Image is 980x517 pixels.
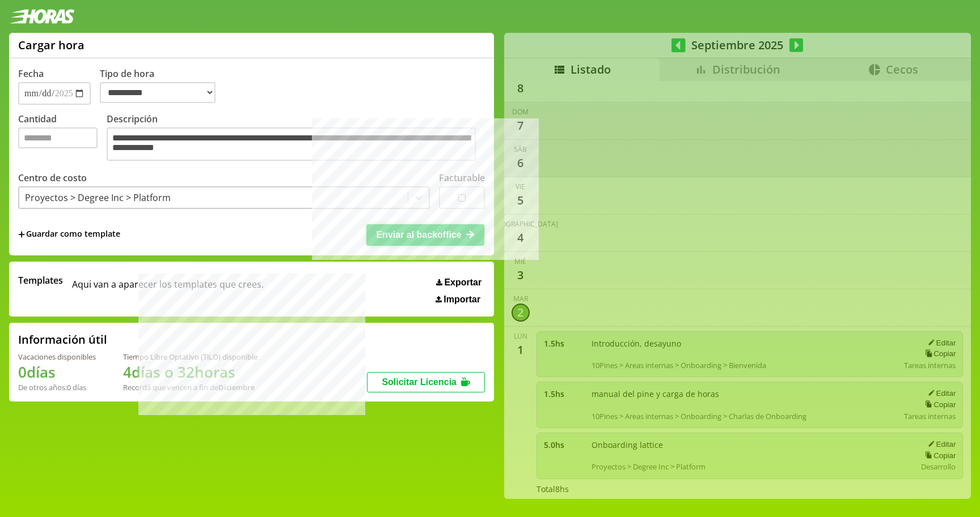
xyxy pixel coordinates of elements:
[18,362,96,382] h1: 0 días
[18,127,98,148] input: Cantidad
[443,294,480,305] span: Importar
[382,377,457,387] span: Solicitar Licencia
[18,228,25,241] span: +
[433,277,485,288] button: Exportar
[107,113,485,164] label: Descripción
[123,352,257,362] div: Tiempo Libre Optativo (TiLO) disponible
[123,362,257,382] h1: 4 días o 32 horas
[18,113,107,164] label: Cantidad
[367,372,485,392] button: Solicitar Licencia
[18,172,87,184] label: Centro de costo
[72,274,264,305] span: Aqui van a aparecer los templates que crees.
[18,382,96,392] div: De otros años: 0 días
[100,67,225,105] label: Tipo de hora
[366,224,484,246] button: Enviar al backoffice
[18,274,63,287] span: Templates
[123,382,257,392] div: Recordá que vencen a fin de
[18,228,120,241] span: +Guardar como template
[9,9,75,24] img: logotipo
[18,67,44,80] label: Fecha
[439,172,485,184] label: Facturable
[100,82,216,103] select: Tipo de hora
[444,277,481,288] span: Exportar
[376,230,461,240] span: Enviar al backoffice
[107,127,476,161] textarea: Descripción
[18,332,107,347] h2: Información útil
[18,37,85,53] h1: Cargar hora
[218,382,255,392] b: Diciembre
[25,191,171,204] div: Proyectos > Degree Inc > Platform
[18,352,96,362] div: Vacaciones disponibles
